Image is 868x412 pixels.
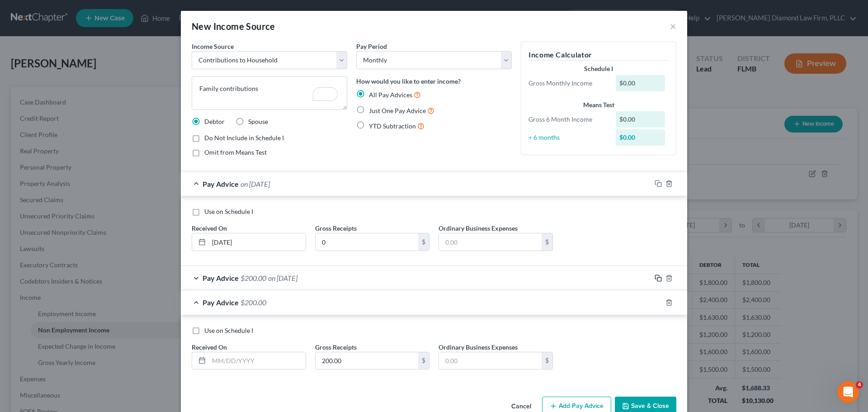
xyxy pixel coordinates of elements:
[524,115,611,124] div: Gross 6 Month Income
[369,107,426,114] span: Just One Pay Advice
[356,42,387,51] label: Pay Period
[837,381,859,403] iframe: Intercom live chat
[203,298,239,307] span: Pay Advice
[315,342,357,352] label: Gross Receipts
[616,129,665,146] div: $0.00
[528,64,669,73] div: Schedule I
[192,43,234,50] span: Income Source
[241,180,270,188] span: on [DATE]
[616,111,665,128] div: $0.00
[204,208,253,215] span: Use on Schedule I
[204,148,267,156] span: Omit from Means Test
[203,274,239,282] span: Pay Advice
[542,233,552,251] div: $
[204,118,225,125] span: Debtor
[248,118,268,125] span: Spouse
[439,352,542,369] input: 0.00
[524,133,611,142] div: ÷ 6 months
[528,49,669,61] h5: Income Calculator
[369,122,416,130] span: YTD Subtraction
[192,343,227,351] span: Received On
[204,327,253,334] span: Use on Schedule I
[670,21,676,32] button: ×
[203,180,239,188] span: Pay Advice
[241,274,266,282] span: $200.00
[418,233,429,251] div: $
[418,352,429,369] div: $
[316,233,418,251] input: 0.00
[204,134,284,142] span: Do Not Include in Schedule I
[369,91,412,99] span: All Pay Advices
[209,233,306,251] input: MM/DD/YYYY
[542,352,552,369] div: $
[616,75,665,91] div: $0.00
[356,76,461,86] label: How would you like to enter income?
[241,298,266,307] span: $200.00
[524,79,611,88] div: Gross Monthly Income
[209,352,306,369] input: MM/DD/YYYY
[439,342,518,352] label: Ordinary Business Expenses
[192,224,227,232] span: Received On
[856,381,863,388] span: 4
[268,274,297,282] span: on [DATE]
[528,100,669,109] div: Means Test
[192,76,347,110] textarea: To enrich screen reader interactions, please activate Accessibility in Grammarly extension settings
[316,352,418,369] input: 0.00
[439,223,518,233] label: Ordinary Business Expenses
[192,20,275,33] div: New Income Source
[439,233,542,251] input: 0.00
[315,223,357,233] label: Gross Receipts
